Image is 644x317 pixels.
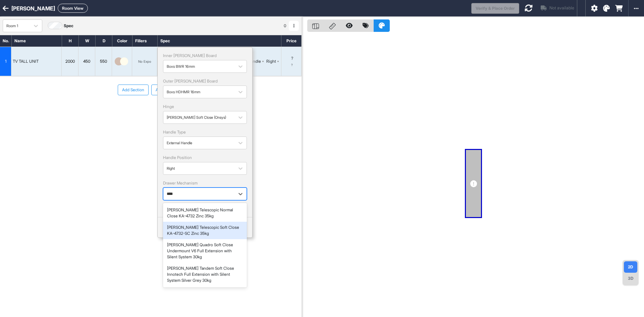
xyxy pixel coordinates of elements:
[138,59,151,64] div: No Expo
[167,207,243,219] div: [PERSON_NAME] Telescopic Normal Close KA-4732 Zinc 35kg
[163,155,247,161] p: Handle Position
[167,265,243,283] div: [PERSON_NAME] Tandem Soft Close Innotech Full Extension with Silent System Silver Grey 30kg
[284,21,299,31] div: 0
[549,5,574,11] span: Not available
[167,224,243,236] div: [PERSON_NAME] Telescopic Soft Close KA-4732-SC Zinc 35kg
[6,23,26,29] div: Room 1
[5,58,6,64] span: 1
[79,35,96,47] div: W
[624,261,637,273] div: 2D
[95,57,112,66] div: 550
[591,5,598,12] i: Settings
[62,57,78,66] div: 2000
[167,242,243,260] div: [PERSON_NAME] Quadro Soft Close Undermount V6 Full Extension with Silent System 30kg
[112,35,132,47] div: Color
[291,63,293,67] span: ?
[281,35,302,47] div: Price
[163,180,247,186] p: Drawer Mechanism
[11,57,40,66] div: TV TALL UNIT
[163,53,247,59] p: Inner [PERSON_NAME] Board
[12,35,62,47] div: Name
[118,85,149,95] button: Add Section
[115,57,123,65] img: thumb_21027.jpg
[151,85,184,95] button: Add Modules
[163,129,247,135] p: Handle Type
[163,78,247,84] p: Outer [PERSON_NAME] Board
[291,55,293,61] p: ?
[120,57,128,65] img: thumb_21091.jpg
[615,5,623,12] i: Order
[78,57,95,66] div: 450
[58,4,88,13] button: Room View
[64,23,73,29] label: Spec
[624,273,637,284] div: 3D
[158,35,281,47] div: Spec
[603,5,610,12] i: Colors
[132,35,158,47] div: Fillers
[266,58,276,64] div: Right
[96,35,112,47] div: D
[11,4,55,12] div: [PERSON_NAME]
[62,35,79,47] div: H
[163,104,247,110] p: Hinge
